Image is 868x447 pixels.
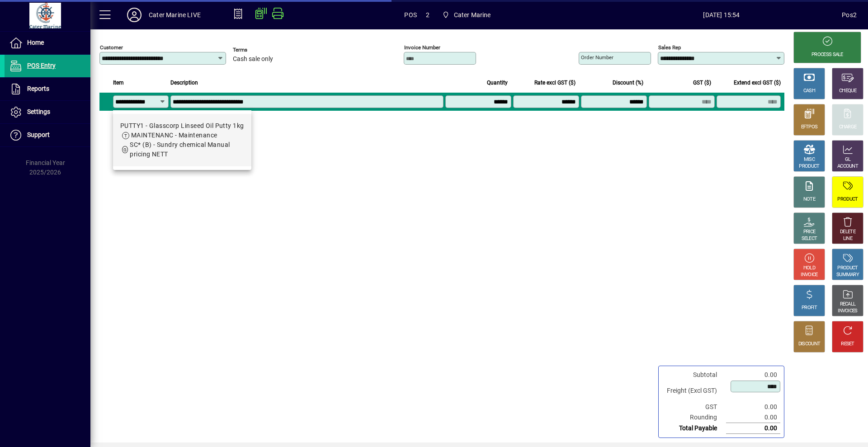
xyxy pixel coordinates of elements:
[5,78,90,100] a: Reports
[842,8,857,22] div: Pos2
[613,78,643,88] span: Discount (%)
[839,124,857,131] div: CHARGE
[804,156,815,163] div: MISC
[843,235,852,242] div: LINE
[839,88,856,94] div: CHEQUE
[840,301,856,308] div: RECALL
[27,131,50,138] span: Support
[404,8,417,22] span: POS
[5,101,90,123] a: Settings
[426,8,429,22] span: 2
[726,412,780,423] td: 0.00
[131,132,217,139] span: MAINTENANC - Maintenance
[27,62,56,69] span: POS Entry
[662,412,726,423] td: Rounding
[799,163,819,170] div: PRODUCT
[837,163,858,170] div: ACCOUNT
[534,78,576,88] span: Rate excl GST ($)
[113,78,124,88] span: Item
[802,235,817,242] div: SELECT
[5,32,90,54] a: Home
[837,196,858,203] div: PRODUCT
[662,402,726,412] td: GST
[100,44,123,51] mat-label: Customer
[726,370,780,380] td: 0.00
[149,8,201,22] div: Cater Marine LIVE
[838,308,857,315] div: INVOICES
[5,124,90,146] a: Support
[113,114,251,166] mat-option: PUTTY1 - Glasscorp Linseed Oil Putty 1kg
[454,8,491,22] span: Cater Marine
[120,7,149,23] button: Profile
[726,402,780,412] td: 0.00
[27,39,44,46] span: Home
[841,341,854,348] div: RESET
[734,78,781,88] span: Extend excl GST ($)
[803,229,816,235] div: PRICE
[233,56,273,63] span: Cash sale only
[726,423,780,434] td: 0.00
[798,341,820,348] div: DISCOUNT
[130,141,230,158] span: SC* (B) - Sundry chemical Manual pricing NETT
[662,423,726,434] td: Total Payable
[662,380,726,402] td: Freight (Excl GST)
[404,44,440,51] mat-label: Invoice number
[27,85,49,92] span: Reports
[487,78,508,88] span: Quantity
[840,229,855,235] div: DELETE
[802,305,817,311] div: PROFIT
[233,47,287,53] span: Terms
[803,88,815,94] div: CASH
[170,78,198,88] span: Description
[120,121,244,131] div: PUTTY1 - Glasscorp Linseed Oil Putty 1kg
[803,265,815,272] div: HOLD
[601,8,842,22] span: [DATE] 15:54
[801,124,818,131] div: EFTPOS
[801,272,817,278] div: INVOICE
[811,52,843,58] div: PROCESS SALE
[658,44,681,51] mat-label: Sales rep
[845,156,851,163] div: GL
[693,78,711,88] span: GST ($)
[27,108,50,115] span: Settings
[836,272,859,278] div: SUMMARY
[662,370,726,380] td: Subtotal
[837,265,858,272] div: PRODUCT
[803,196,815,203] div: NOTE
[439,7,495,23] span: Cater Marine
[581,54,613,61] mat-label: Order number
